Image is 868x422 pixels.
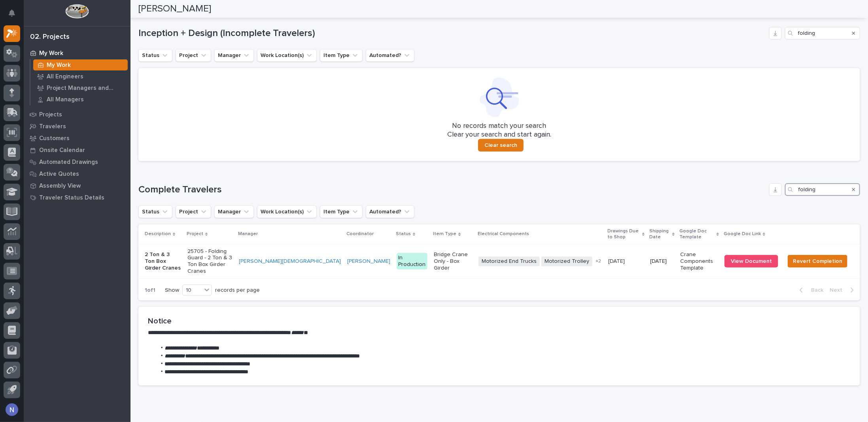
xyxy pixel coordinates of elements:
a: Travelers [24,120,130,132]
p: [DATE] [608,257,626,265]
a: All Engineers [30,71,130,82]
p: Manager [238,230,258,238]
p: Onsite Calendar [39,147,85,154]
p: Automated Drawings [39,159,98,166]
div: 02. Projects [30,33,70,42]
h1: Complete Travelers [138,184,766,196]
span: Motorized End Trucks [478,257,540,266]
a: View Document [724,255,778,268]
p: Active Quotes [39,171,79,178]
button: Manager [214,49,254,62]
a: My Work [30,59,130,70]
span: Back [806,287,823,294]
p: records per page [215,287,260,294]
p: 1 of 1 [138,281,162,300]
h2: [PERSON_NAME] [138,3,211,15]
button: Automated? [366,49,414,62]
p: My Work [39,50,63,57]
a: [PERSON_NAME] [347,258,390,265]
p: Show [165,287,179,294]
a: Automated Drawings [24,156,130,168]
button: Work Location(s) [257,49,317,62]
p: Projects [39,111,62,118]
button: Next [826,287,860,294]
p: Crane Components Template [680,251,718,271]
button: Manager [214,205,254,218]
span: Next [830,287,847,294]
span: + 2 [596,259,601,264]
button: Item Type [320,49,363,62]
button: Work Location(s) [257,205,317,218]
button: users-avatar [4,401,20,418]
a: All Managers [30,94,130,105]
p: My Work [47,62,71,69]
p: Assembly View [39,182,81,190]
a: Project Managers and Engineers [30,82,130,93]
p: Description [145,230,171,238]
p: Clear your search and start again. [447,131,551,139]
p: Electrical Components [478,230,529,238]
img: Workspace Logo [65,4,89,19]
div: 10 [183,286,202,295]
p: 25705 - Folding Guard - 2 Ton & 3 Ton Box Girder Cranes [187,248,233,275]
p: 2 Ton & 3 Ton Box Girder Cranes [145,251,181,271]
button: Project [176,205,211,218]
a: [PERSON_NAME][DEMOGRAPHIC_DATA] [239,258,341,265]
p: Drawings Due to Shop [607,227,640,241]
span: Motorized Trolley [541,257,592,266]
a: Customers [24,132,130,144]
a: Projects [24,108,130,120]
span: Clear search [484,142,517,149]
p: Project Managers and Engineers [47,85,125,92]
input: Search [785,27,860,40]
a: Traveler Status Details [24,192,130,203]
p: Google Doc Template [679,227,715,241]
tr: 2 Ton & 3 Ton Box Girder Cranes25705 - Folding Guard - 2 Ton & 3 Ton Box Girder Cranes[PERSON_NAM... [138,244,860,278]
p: [DATE] [650,258,674,265]
p: Project [187,230,203,238]
div: Notifications [10,10,20,22]
span: View Document [731,259,772,264]
p: Shipping Date [649,227,670,241]
button: Item Type [320,205,363,218]
button: Project [176,49,211,62]
p: Status [396,230,411,238]
h1: Inception + Design (Incomplete Travelers) [138,28,766,39]
button: Clear search [478,139,524,152]
p: Coordinator [346,230,374,238]
a: Assembly View [24,180,130,192]
p: All Managers [47,96,84,103]
button: Status [138,49,172,62]
p: Item Type [433,230,456,238]
a: My Work [24,47,130,59]
div: In Production [397,253,428,270]
p: Traveler Status Details [39,194,104,201]
button: Notifications [4,5,20,21]
a: Onsite Calendar [24,144,130,156]
p: Google Doc Link [724,230,761,238]
p: No records match your search [148,122,851,131]
span: Revert Completion [793,257,842,266]
p: All Engineers [47,73,83,80]
h2: Notice [148,316,851,326]
button: Automated? [366,205,414,218]
input: Search [785,183,860,196]
a: Active Quotes [24,168,130,180]
p: Bridge Crane Only - Box Girder [434,251,472,271]
p: Customers [39,135,70,142]
button: Status [138,205,172,218]
button: Revert Completion [788,255,847,268]
p: Travelers [39,123,66,130]
button: Back [793,287,826,294]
